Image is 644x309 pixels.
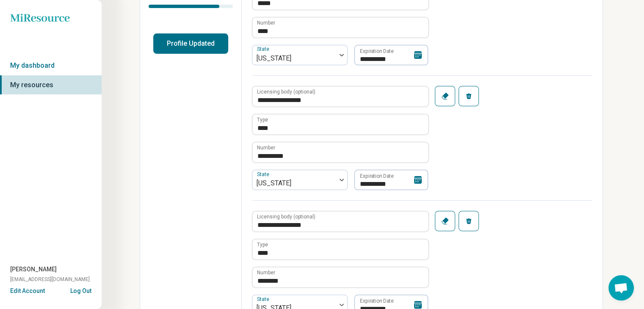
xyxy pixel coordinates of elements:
[149,5,233,8] div: Profile completion
[10,287,45,295] button: Edit Account
[257,20,275,25] label: Number
[257,117,268,122] label: Type
[257,47,271,52] label: State
[252,114,428,135] input: credential.licenses.1.name
[70,287,91,293] button: Log Out
[10,265,57,274] span: [PERSON_NAME]
[257,145,275,150] label: Number
[257,214,315,219] label: Licensing body (optional)
[608,275,634,301] div: Open chat
[257,270,275,275] label: Number
[257,171,271,177] label: State
[257,296,271,302] label: State
[252,239,428,259] input: credential.licenses.2.name
[153,33,228,54] button: Profile Updated
[257,242,268,247] label: Type
[10,276,90,283] span: [EMAIL_ADDRESS][DOMAIN_NAME]
[257,89,315,94] label: Licensing body (optional)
